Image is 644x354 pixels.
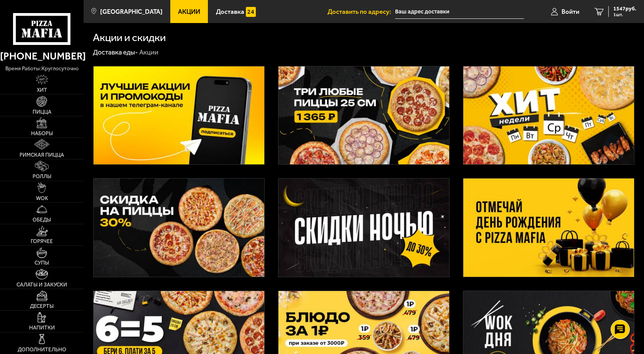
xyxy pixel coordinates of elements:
[93,48,138,56] a: Доставка еды-
[20,152,64,158] span: Римская пицца
[100,8,163,15] span: [GEOGRAPHIC_DATA]
[31,131,53,136] span: Наборы
[395,5,524,19] input: Ваш адрес доставки
[37,88,47,93] span: Хит
[33,174,51,179] span: Роллы
[33,109,51,115] span: Пицца
[36,196,48,201] span: WOK
[562,8,579,15] span: Войти
[16,282,67,288] span: Салаты и закуски
[18,347,66,352] span: Дополнительно
[33,217,51,223] span: Обеды
[613,6,636,12] span: 1547 руб.
[613,12,636,17] span: 1 шт.
[29,325,55,331] span: Напитки
[216,8,244,15] span: Доставка
[246,7,256,17] img: 15daf4d41897b9f0e9f617042186c801.svg
[328,8,395,15] span: Доставить по адресу:
[35,260,49,266] span: Супы
[139,48,158,57] div: Акции
[30,304,54,309] span: Десерты
[31,239,53,244] span: Горячее
[178,8,200,15] span: Акции
[93,32,166,43] h1: Акции и скидки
